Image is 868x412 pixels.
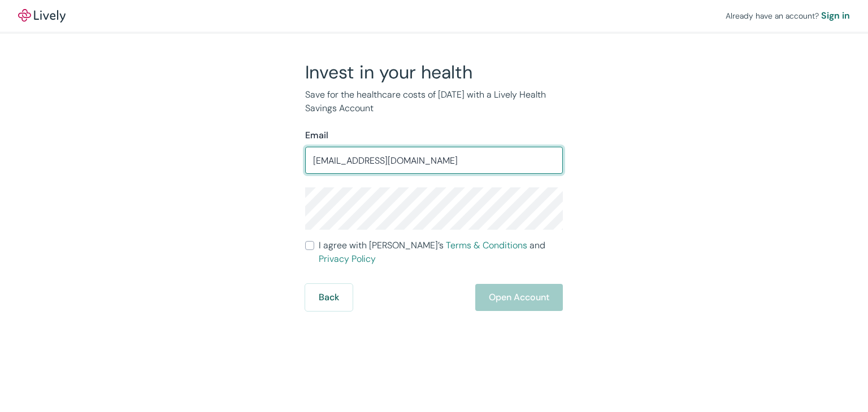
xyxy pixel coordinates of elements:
[305,129,328,142] label: Email
[18,9,66,23] img: Lively
[319,253,376,265] a: Privacy Policy
[319,239,563,266] span: I agree with [PERSON_NAME]’s and
[305,61,563,84] h2: Invest in your health
[446,239,527,251] a: Terms & Conditions
[821,9,850,23] a: Sign in
[18,9,66,23] a: LivelyLively
[726,9,850,23] div: Already have an account?
[305,88,563,115] p: Save for the healthcare costs of [DATE] with a Lively Health Savings Account
[305,284,353,311] button: Back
